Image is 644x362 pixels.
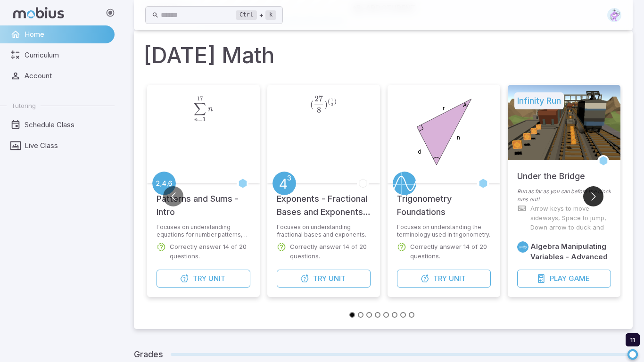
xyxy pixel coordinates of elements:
[393,172,416,195] a: Trigonometry
[331,98,333,102] span: 1
[442,105,445,112] text: r
[194,99,206,119] span: ∑
[323,96,324,107] span: ​
[277,192,371,219] h5: Exponents - Fractional Bases and Exponents - Practice
[197,95,203,102] span: 17
[328,98,330,105] span: (
[375,312,380,318] button: Go to slide 4
[397,270,491,288] button: TryUnit
[397,192,491,219] h5: Trigonometry Foundations
[514,92,564,109] h5: Infinity Run
[277,270,371,288] button: TryUnit
[163,186,183,206] button: Go to previous slide
[463,101,467,108] text: A
[25,29,108,40] span: Home
[366,312,372,318] button: Go to slide 3
[517,241,528,253] a: Algebra
[333,99,334,104] span: ​
[25,71,108,81] span: Account
[25,50,108,60] span: Curriculum
[25,120,108,130] span: Schedule Class
[25,140,108,151] span: Live Class
[290,242,371,261] p: Correctly answer 14 of 20 questions.
[143,40,623,72] h1: [DATE] Math
[272,172,296,195] a: Exponents
[517,270,611,288] button: PlayGame
[313,273,327,284] span: Try
[317,105,321,115] span: 8
[236,10,257,20] kbd: Ctrl
[310,99,314,109] span: (
[324,99,328,109] span: )
[397,223,491,239] p: Focuses on understanding the terminology used in trigonometry.
[358,312,363,318] button: Go to slide 2
[417,148,421,155] text: d
[208,105,213,113] span: n
[607,8,621,22] img: diamond.svg
[400,312,406,318] button: Go to slide 7
[194,117,198,123] span: n
[198,116,203,123] span: =
[203,116,206,123] span: 1
[456,134,460,141] text: n
[630,336,635,344] span: 11
[170,242,250,261] p: Correctly answer 14 of 20 questions.
[383,312,389,318] button: Go to slide 5
[11,101,36,110] span: Tutoring
[349,312,355,318] button: Go to slide 1
[206,96,207,111] span: ​
[277,223,371,239] p: Focuses on understanding fractional bases and exponents.
[517,188,611,204] p: Run as far as you can before the clock runs out!
[449,273,466,284] span: Unit
[314,94,323,104] span: 27
[134,348,163,361] h5: Grades
[331,102,333,107] span: 3
[334,98,337,105] span: )
[530,241,611,262] h6: Algebra Manipulating Variables - Advanced
[530,204,611,241] p: Arrow keys to move sideways, Space to jump, Down arrow to duck and roll.
[433,273,447,284] span: Try
[517,170,585,183] h5: Under the Bridge
[152,172,176,195] a: Patterning
[583,186,603,206] button: Go to next slide
[550,273,567,284] span: Play
[265,10,276,20] kbd: k
[392,312,397,318] button: Go to slide 6
[569,273,590,284] span: Game
[410,242,491,261] p: Correctly answer 14 of 20 questions.
[208,273,225,284] span: Unit
[329,273,346,284] span: Unit
[236,9,276,21] div: +
[157,270,250,288] button: TryUnit
[157,223,250,239] p: Focuses on understanding equations for number patterns, sums of sequential integers, and finding ...
[193,273,206,284] span: Try
[157,192,250,219] h5: Patterns and Sums - Intro
[409,312,414,318] button: Go to slide 8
